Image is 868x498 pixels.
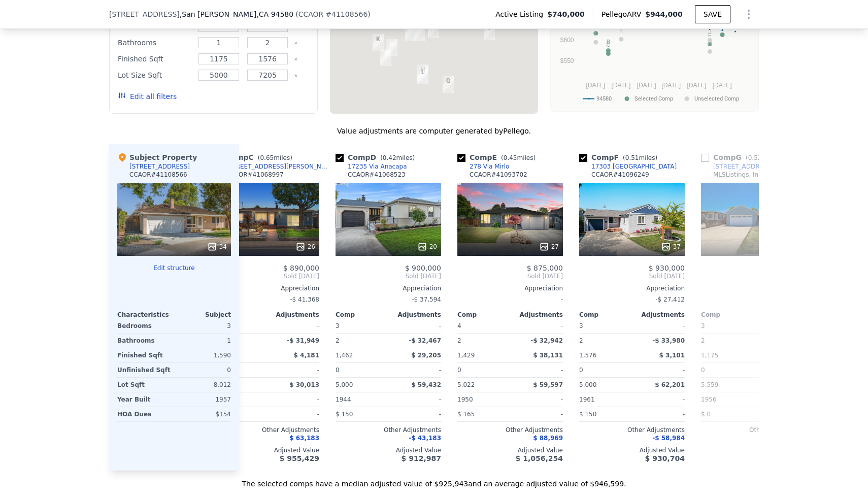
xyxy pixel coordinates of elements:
[652,435,685,442] span: -$ 58,984
[527,264,563,272] span: $ 875,000
[226,171,284,179] div: CCAOR # 41068997
[348,162,407,171] div: 17235 Via Anacapa
[701,411,711,418] span: $ 0
[701,392,752,407] div: 1956
[280,454,319,462] span: $ 955,429
[457,292,563,307] div: -
[457,446,563,454] div: Adjusted Value
[443,76,454,93] div: 330 Falgren Ave
[739,4,759,24] button: Show Options
[298,10,324,18] span: CCAOR
[754,311,807,319] div: Adjustments
[376,154,419,161] span: ( miles)
[701,162,774,171] a: [STREET_ADDRESS]
[176,378,231,392] div: 8,012
[701,311,754,319] div: Comp
[409,435,441,442] span: -$ 43,183
[579,272,685,280] span: Sold [DATE]
[701,152,784,162] div: Comp G
[457,162,509,171] a: 278 Via Mirlo
[742,154,784,161] span: ( miles)
[176,363,231,377] div: 0
[579,162,677,171] a: 17303 [GEOGRAPHIC_DATA]
[390,392,441,407] div: -
[516,454,563,462] span: $ 1,056,254
[457,426,563,434] div: Other Adjustments
[118,68,192,82] div: Lot Size Sqft
[336,381,353,388] span: 5,000
[470,171,527,179] div: CCAOR # 41093702
[117,378,172,392] div: Lot Sqft
[619,154,661,161] span: ( miles)
[602,9,646,19] span: Pellego ARV
[402,454,441,462] span: $ 912,987
[289,381,319,388] span: $ 30,013
[336,311,388,319] div: Comp
[117,334,172,348] div: Bathrooms
[606,42,610,48] text: C
[294,57,298,61] button: Clear
[269,319,319,333] div: -
[336,162,407,171] a: 17235 Via Anacapa
[109,9,180,19] span: [STREET_ADDRESS]
[417,67,428,84] div: 427 Perkins Dr
[701,334,752,348] div: 2
[373,34,384,51] div: 16161 Via Andeta
[386,39,397,56] div: 17235 Via Anacapa
[591,171,649,179] div: CCAOR # 41096249
[380,49,391,66] div: 17303 Via Andeta
[117,264,231,272] button: Edit structure
[390,319,441,333] div: -
[109,126,759,136] div: Value adjustments are computer generated by Pellego .
[579,352,596,359] span: 1,576
[129,171,187,179] div: CCAOR # 41108566
[661,82,681,89] text: [DATE]
[579,426,685,434] div: Other Adjustments
[533,352,563,359] span: $ 38,131
[701,446,807,454] div: Adjusted Value
[687,82,707,89] text: [DATE]
[176,348,231,362] div: 1,590
[117,152,197,162] div: Subject Property
[117,319,172,333] div: Bedrooms
[283,264,319,272] span: $ 890,000
[632,311,685,319] div: Adjustments
[579,367,583,374] span: 0
[226,162,331,171] div: [STREET_ADDRESS][PERSON_NAME]
[214,311,266,319] div: Comp
[701,367,705,374] span: 0
[176,392,231,407] div: 1957
[634,407,685,421] div: -
[269,407,319,421] div: -
[655,381,685,388] span: $ 62,201
[533,381,563,388] span: $ 59,597
[294,41,298,45] button: Clear
[336,272,441,280] span: Sold [DATE]
[652,337,685,344] span: -$ 33,980
[256,10,293,18] span: , CA 94580
[348,171,406,179] div: CCAOR # 41068523
[579,446,685,454] div: Adjusted Value
[118,52,192,66] div: Finished Sqft
[649,264,685,272] span: $ 930,000
[625,154,639,161] span: 0.51
[294,74,298,78] button: Clear
[409,337,441,344] span: -$ 32,467
[117,348,172,362] div: Finished Sqft
[412,296,441,303] span: -$ 37,594
[336,152,419,162] div: Comp D
[661,242,681,252] div: 37
[579,381,596,388] span: 5,000
[457,272,563,280] span: Sold [DATE]
[336,411,353,418] span: $ 150
[214,334,264,348] div: 2
[694,95,739,102] text: Unselected Comp
[294,352,319,359] span: $ 4,181
[411,352,441,359] span: $ 29,205
[579,322,583,329] span: 3
[457,367,461,374] span: 0
[591,162,677,171] div: 17303 [GEOGRAPHIC_DATA]
[713,162,774,171] div: [STREET_ADDRESS]
[336,322,340,329] span: 3
[405,264,441,272] span: $ 900,000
